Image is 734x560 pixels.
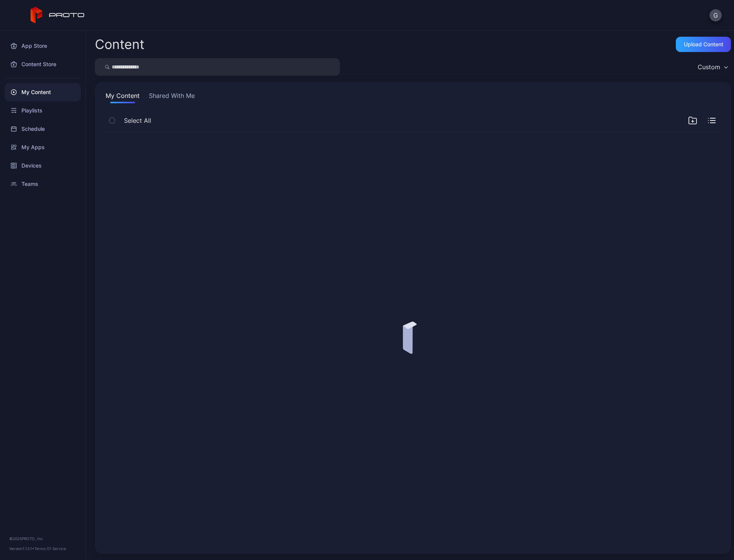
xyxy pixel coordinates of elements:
a: Playlists [5,101,81,120]
a: My Apps [5,138,81,156]
a: Terms Of Service [34,546,66,551]
button: G [710,9,722,21]
div: © 2025 PROTO, Inc. [9,536,76,542]
a: Content Store [5,55,81,73]
div: Content [95,38,144,51]
button: My Content [104,91,141,103]
a: Teams [5,175,81,193]
span: Version 1.13.1 • [9,546,34,551]
a: My Content [5,83,81,101]
a: Schedule [5,120,81,138]
div: Upload Content [684,41,723,47]
button: Shared With Me [147,91,196,103]
a: App Store [5,37,81,55]
button: Custom [694,58,731,76]
span: Select All [124,116,151,125]
div: Custom [698,63,720,71]
button: Upload Content [676,37,731,52]
a: Devices [5,156,81,175]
